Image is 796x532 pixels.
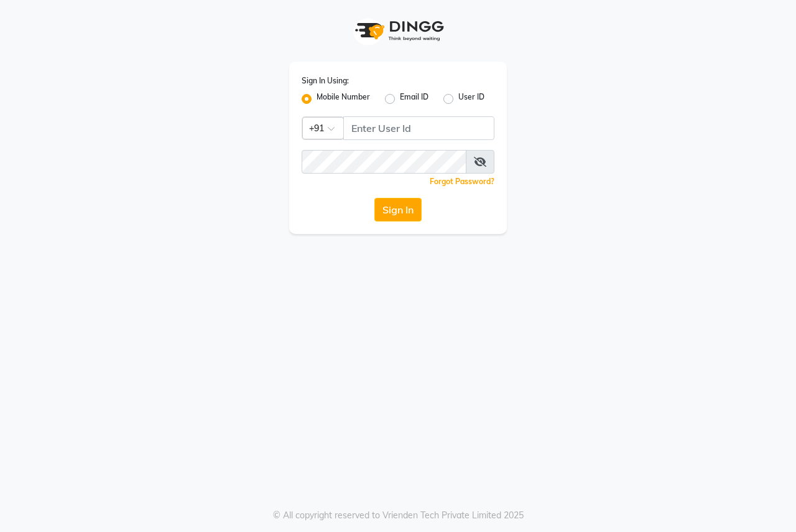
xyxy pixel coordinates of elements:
[374,198,422,222] button: Sign In
[458,91,484,106] label: User ID
[430,177,494,186] a: Forgot Password?
[302,75,349,86] label: Sign In Using:
[343,116,494,140] input: Username
[302,150,466,174] input: Username
[400,91,428,106] label: Email ID
[317,91,370,106] label: Mobile Number
[348,12,448,49] img: logo1.svg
